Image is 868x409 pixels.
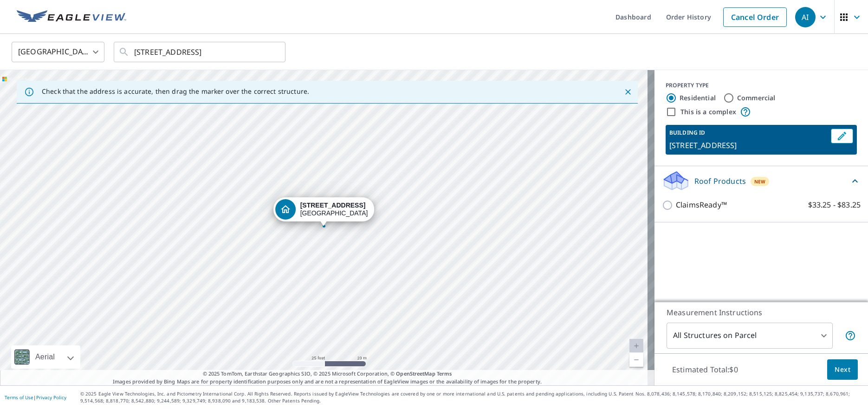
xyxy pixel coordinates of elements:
p: Estimated Total: $0 [665,359,745,380]
label: This is a complex [680,107,736,117]
span: Your report will include each building or structure inside the parcel boundary. In some cases, du... [845,330,856,341]
span: New [754,178,766,185]
p: BUILDING ID [669,129,705,136]
div: [GEOGRAPHIC_DATA] [300,201,368,217]
button: Close [622,86,634,98]
strong: [STREET_ADDRESS] [300,201,366,209]
p: ClaimsReady™ [676,199,727,211]
img: EV Logo [17,10,126,24]
div: Dropped pin, building 1, Residential property, 307 52nd St NW Canton, OH 44709 [273,197,375,226]
div: AI [795,7,816,27]
p: | [5,395,66,400]
p: © 2025 Eagle View Technologies, Inc. and Pictometry International Corp. All Rights Reserved. Repo... [80,390,863,404]
div: All Structures on Parcel [667,323,833,349]
label: Commercial [737,93,776,103]
a: Terms [437,370,452,377]
a: Cancel Order [723,7,787,27]
div: Aerial [11,345,80,369]
p: Roof Products [694,175,746,187]
a: Current Level 20, Zoom Out [629,353,643,367]
input: Search by address or latitude-longitude [134,39,266,65]
label: Residential [680,93,716,103]
a: Privacy Policy [36,394,66,401]
button: Next [827,359,858,380]
p: Measurement Instructions [667,307,856,318]
p: Check that the address is accurate, then drag the marker over the correct structure. [42,87,309,96]
div: PROPERTY TYPE [666,81,857,90]
span: © 2025 TomTom, Earthstar Geographics SIO, © 2025 Microsoft Corporation, © [203,370,452,378]
a: Terms of Use [5,394,33,401]
span: Next [835,364,850,376]
button: Edit building 1 [831,129,853,143]
div: Roof ProductsNew [662,170,861,192]
a: Current Level 20, Zoom In Disabled [629,339,643,353]
div: [GEOGRAPHIC_DATA] [12,39,104,65]
p: [STREET_ADDRESS] [669,140,827,151]
div: Aerial [32,345,58,369]
a: OpenStreetMap [396,370,435,377]
p: $33.25 - $83.25 [808,199,861,211]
